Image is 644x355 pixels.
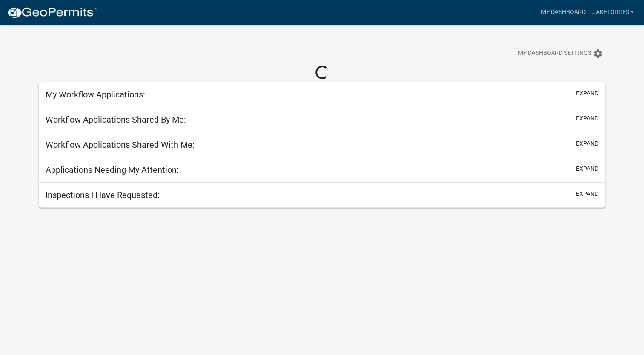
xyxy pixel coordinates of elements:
button: expand [576,114,598,123]
h5: Workflow Applications Shared With Me: [46,140,195,150]
a: My Dashboard [537,4,589,20]
h5: Workflow Applications Shared By Me: [46,115,186,125]
button: My Dashboard Settingssettings [511,45,610,62]
span: My Dashboard Settings [518,49,591,59]
a: jaketorres [589,4,637,20]
h5: Applications Needing My Attention: [46,165,179,175]
button: expand [576,189,598,198]
button: expand [576,89,598,98]
h5: My Workflow Applications: [46,89,145,100]
button: expand [576,139,598,148]
button: expand [576,164,598,173]
i: settings [593,49,603,59]
h5: Inspections I Have Requested: [46,190,160,200]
